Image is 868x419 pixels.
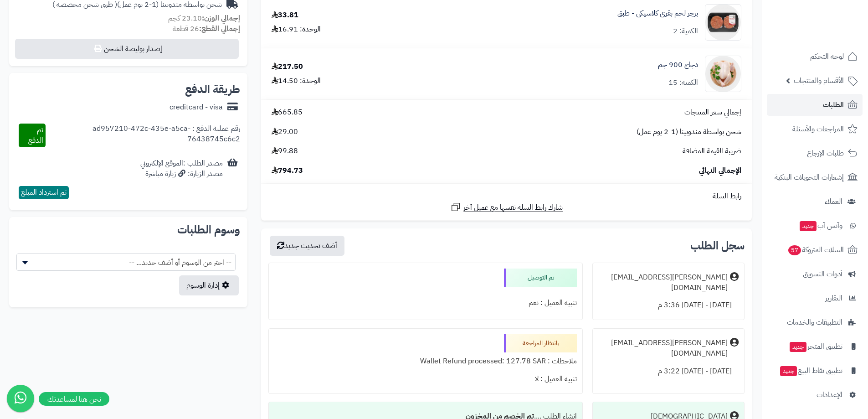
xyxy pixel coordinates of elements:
[658,60,698,70] a: دجاج 900 جم
[140,169,223,179] div: مصدر الزيارة: زيارة مباشرة
[767,142,863,164] a: طلبات الإرجاع
[185,84,240,95] h2: طريقة الدفع
[799,219,842,232] span: وآتس آب
[803,268,842,280] span: أدوات التسويق
[767,336,863,357] a: تطبيق المتجرجديد
[699,166,741,176] span: الإجمالي النهائي
[767,46,863,67] a: لوحة التحكم
[202,13,240,24] strong: إجمالي الوزن:
[173,23,240,34] small: 26 قطعة
[767,118,863,140] a: المراجعات والأسئلة
[787,243,844,256] span: السلات المتروكة
[673,26,698,36] div: الكمية: 2
[169,102,223,113] div: creditcard - visa
[767,191,863,212] a: العملاء
[668,78,698,88] div: الكمية: 15
[16,253,236,271] span: -- اختر من الوسوم أو أضف جديد... --
[788,245,801,255] span: 57
[450,202,563,213] a: شارك رابط السلة نفسها مع عميل آخر
[598,338,728,359] div: [PERSON_NAME][EMAIL_ADDRESS][DOMAIN_NAME]
[825,292,842,305] span: التقارير
[16,224,240,235] h2: وسوم الطلبات
[463,202,563,213] span: شارك رابط السلة نفسها مع عميل آخر
[767,263,863,285] a: أدوات التسويق
[767,94,863,116] a: الطلبات
[825,195,842,208] span: العملاء
[794,74,844,87] span: الأقسام والمنتجات
[807,147,844,160] span: طلبات الإرجاع
[272,76,321,86] div: الوحدة: 14.50
[767,311,863,333] a: التطبيقات والخدمات
[767,166,863,188] a: إشعارات التحويلات البنكية
[767,360,863,382] a: تطبيق نقاط البيعجديد
[806,7,859,26] img: logo-2.png
[272,10,298,21] div: 33.81
[684,107,741,118] span: إجمالي سعر المنتجات
[168,13,240,24] small: 23.10 كجم
[790,342,806,352] span: جديد
[28,124,43,146] span: تم الدفع
[179,275,239,295] a: إدارة الوسوم
[504,334,577,352] div: بانتظار المراجعة
[265,191,748,202] div: رابط السلة
[780,366,797,376] span: جديد
[598,362,739,380] div: [DATE] - [DATE] 3:22 م
[274,370,576,388] div: تنبيه العميل : لا
[17,254,235,271] span: -- اختر من الوسوم أو أضف جديد... --
[272,107,303,118] span: 665.85
[15,39,239,59] button: إصدار بوليصة الشحن
[272,24,321,35] div: الوحدة: 16.91
[787,316,842,329] span: التطبيقات والخدمات
[767,215,863,237] a: وآتس آبجديد
[270,236,344,256] button: أضف تحديث جديد
[272,62,303,72] div: 217.50
[274,352,576,370] div: ملاحظات : Wallet Refund processed: 127.78 SAR
[767,287,863,309] a: التقارير
[792,123,844,135] span: المراجعات والأسئلة
[46,124,240,147] div: رقم عملية الدفع : ad957210-472c-435e-a5ca-76438745c6c2
[789,340,842,353] span: تطبيق المتجر
[767,384,863,406] a: الإعدادات
[199,23,240,34] strong: إجمالي القطع:
[637,127,741,137] span: شحن بواسطة مندوبينا (1-2 يوم عمل)
[274,294,576,312] div: تنبيه العميل : نعم
[272,146,298,156] span: 99.88
[800,221,817,231] span: جديد
[705,4,741,41] img: 673_6866572005fee_cd638447-90x90.png
[140,158,223,179] div: مصدر الطلب :الموقع الإلكتروني
[617,8,698,19] a: برجر لحم بقرى كلاسيكى - طبق
[767,239,863,261] a: السلات المتروكة57
[21,187,67,198] span: تم استرداد المبلغ
[598,296,739,314] div: [DATE] - [DATE] 3:36 م
[598,272,728,293] div: [PERSON_NAME][EMAIL_ADDRESS][DOMAIN_NAME]
[272,166,303,176] span: 794.73
[705,56,741,92] img: 682_68665723303e8_191f4d45-90x90.png
[817,388,842,401] span: الإعدادات
[690,240,745,251] h3: سجل الطلب
[504,269,577,287] div: تم التوصيل
[810,50,844,63] span: لوحة التحكم
[823,98,844,111] span: الطلبات
[272,127,298,137] span: 29.00
[775,171,844,184] span: إشعارات التحويلات البنكية
[779,364,842,377] span: تطبيق نقاط البيع
[683,146,741,156] span: ضريبة القيمة المضافة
